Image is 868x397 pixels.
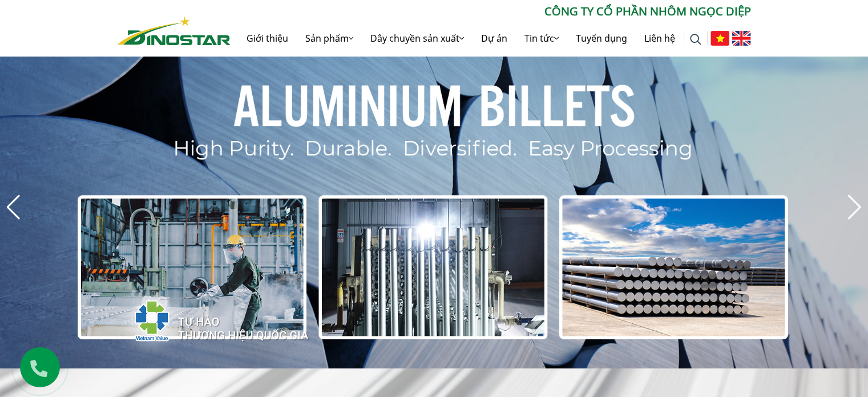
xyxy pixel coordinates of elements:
[732,31,751,46] img: English
[238,20,297,57] a: Giới thiệu
[6,195,21,220] div: Previous slide
[710,31,729,46] img: Tiếng Việt
[100,279,310,357] img: thqg
[297,20,362,57] a: Sản phẩm
[690,34,701,45] img: search
[516,20,567,57] a: Tin tức
[636,20,684,57] a: Liên hệ
[847,195,862,220] div: Next slide
[362,20,473,57] a: Dây chuyền sản xuất
[231,3,751,20] p: CÔNG TY CỔ PHẦN NHÔM NGỌC DIỆP
[118,17,231,45] img: Nhôm Dinostar
[118,14,231,45] a: Nhôm Dinostar
[567,20,636,57] a: Tuyển dụng
[473,20,516,57] a: Dự án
